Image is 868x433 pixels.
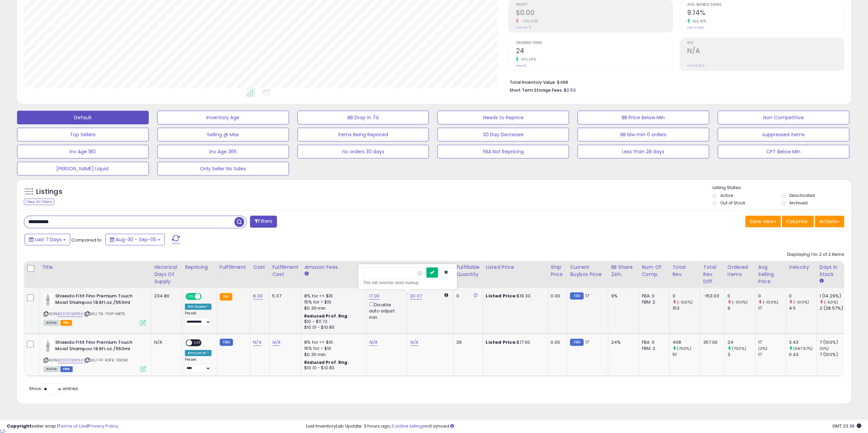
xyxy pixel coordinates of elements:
[763,299,778,305] small: (-100%)
[703,264,721,285] div: Total Rev. Diff.
[185,304,211,310] div: Win BuyBox *
[157,145,289,158] button: Inv Age 365
[720,192,733,198] label: Active
[297,111,429,124] button: BB Drop in 7d
[304,264,363,271] div: Amazon Fees
[690,19,707,24] small: 166.47%
[186,294,195,299] span: ON
[789,264,814,271] div: Velocity
[519,57,536,62] small: 100.00%
[157,128,289,141] button: Selling @ Max
[550,339,562,345] div: 0.00
[44,320,59,326] span: All listings currently available for purchase on Amazon
[304,339,361,345] div: 8% for <= $10
[516,64,526,68] small: Prev: 12
[677,346,691,351] small: (700%)
[154,339,177,345] div: N/A
[550,293,562,299] div: 0.00
[29,385,78,392] span: Show: entries
[304,313,349,319] b: Reduced Prof. Rng.
[272,339,280,346] a: N/A
[297,128,429,141] button: Items Being Repriced
[758,264,783,285] div: Avg Selling Price
[157,162,289,175] button: Only Seller No Sales
[570,264,605,278] div: Current Buybox Price
[509,78,839,86] li: $488
[25,234,70,245] button: Last 7 Days
[253,264,266,271] div: Cost
[672,339,700,345] div: 408
[672,264,697,278] div: Total Rev.
[611,264,636,278] div: BB Share 24h.
[820,352,847,358] div: 7 (100%)
[304,325,361,330] div: $10.01 - $10.83
[787,251,844,258] div: Displaying 1 to 2 of 2 items
[672,305,700,311] div: 153
[758,339,786,345] div: 17
[727,305,755,311] div: 9
[437,145,569,158] button: FBA Not Repricing
[24,199,54,205] div: Clear All Filters
[486,264,545,271] div: Listed Price
[391,423,425,429] a: 3 active listings
[745,216,781,227] button: Save View
[154,264,179,285] div: Historical Days Of Supply
[17,111,149,124] button: Default
[718,128,849,141] button: suppressed items
[820,293,847,299] div: 1 (14.29%)
[789,339,816,345] div: 3.43
[369,293,380,299] a: 17.00
[611,293,633,299] div: 9%
[7,423,118,430] div: seller snap | |
[516,26,531,30] small: Prev: $9.72
[304,293,361,299] div: 8% for <= $10
[7,423,32,429] strong: Copyright
[410,339,418,346] a: N/A
[789,200,808,206] label: Archived
[789,305,816,311] div: 4.5
[88,423,118,429] a: Privacy Policy
[17,128,149,141] button: Top Sellers
[786,218,808,225] span: Columns
[369,339,377,346] a: N/A
[519,19,538,24] small: -100.00%
[789,192,815,198] label: Deactivated
[727,339,755,345] div: 24
[304,299,361,305] div: 15% for > $10
[820,346,829,351] small: (0%)
[732,346,746,351] small: (700%)
[720,200,745,206] label: Out of Stock
[55,339,138,354] b: Shiseido Fitit Fino Premium Touch Moist Shampoo 18.6fl.oz./550ml
[509,87,562,93] b: Short Term Storage Fees:
[577,145,709,158] button: Less than 28 days
[642,339,664,345] div: FBA: 0
[250,216,277,228] button: Filters
[516,41,672,45] span: Ordered Items
[192,340,203,346] span: OFF
[703,339,719,345] div: 357.00
[306,423,861,430] div: Last InventoryLab Update: 3 hours ago, not synced.
[486,339,517,345] b: Listed Price:
[456,339,477,345] div: 26
[486,293,517,299] b: Listed Price:
[687,9,844,18] h2: 9.14%
[44,293,54,307] img: 21sWQ2JFRXL._SL40_.jpg
[437,128,569,141] button: 30 Day Decrease
[369,301,402,321] div: Disable auto adjust min
[687,64,705,68] small: Prev: 13.50%
[703,293,719,299] div: -153.00
[672,352,700,358] div: 51
[832,423,861,429] span: 2025-09-13 23:36 GMT
[516,9,672,18] h2: $0.00
[758,346,768,351] small: (0%)
[815,216,844,227] button: Actions
[727,352,755,358] div: 3
[789,352,816,358] div: 0.43
[793,346,813,351] small: (697.67%)
[437,111,569,124] button: Needs to Reprice
[456,264,480,278] div: Fulfillable Quantity
[642,293,664,299] div: FBA: 0
[185,311,211,326] div: Preset:
[577,128,709,141] button: BB blw min 0 orders
[71,237,103,243] span: Compared to:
